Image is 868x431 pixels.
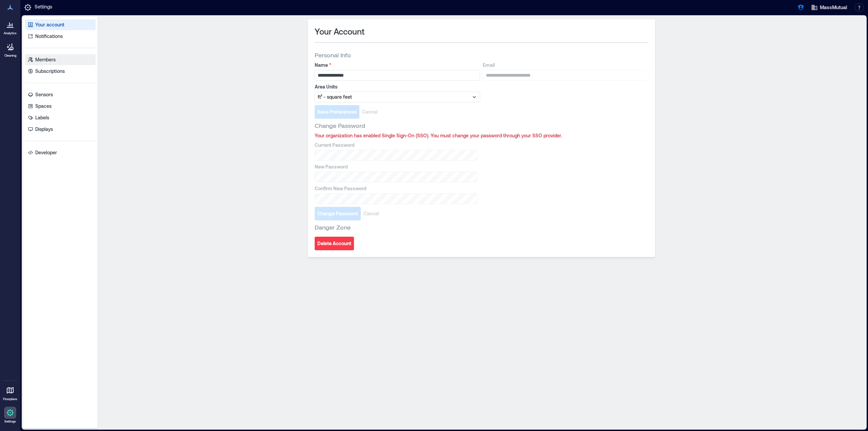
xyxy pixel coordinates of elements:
a: Sensors [25,89,96,100]
label: Current Password [315,142,476,149]
a: Cleaning [2,39,19,60]
label: New Password [315,163,476,170]
p: Members [35,56,56,63]
p: Floorplans [3,397,17,401]
p: Subscriptions [35,68,65,75]
p: Developer [35,149,57,156]
p: Spaces [35,103,52,110]
a: Your account [25,19,96,30]
p: Your account [35,21,64,28]
a: Notifications [25,31,96,42]
button: Cancel [359,105,380,119]
p: Settings [35,3,52,12]
div: Your organization has enabled Single Sign-On (SSO). You must change your password through your SS... [315,132,648,139]
a: Floorplans [1,382,19,403]
p: Analytics [4,31,17,35]
button: MassMutual [809,2,849,13]
span: MassMutual [820,4,847,11]
label: Confirm New Password [315,185,476,192]
button: Cancel [361,207,381,220]
p: Cleaning [4,54,16,58]
label: Email [483,62,647,68]
a: Developer [25,147,96,158]
span: Change Password [317,210,358,217]
button: Save Preferences [315,105,359,119]
a: Subscriptions [25,66,96,77]
span: Change Password [315,121,365,130]
a: Labels [25,112,96,123]
p: Displays [35,126,53,133]
a: Members [25,54,96,65]
span: Personal Info [315,51,351,59]
span: Cancel [363,210,379,217]
p: Sensors [35,91,53,98]
span: Your Account [315,26,364,37]
label: Area Units [315,83,479,90]
p: Labels [35,114,49,121]
label: Name [315,62,479,68]
span: Save Preferences [317,109,357,115]
button: Change Password [315,207,361,220]
p: Notifications [35,33,63,40]
p: Settings [4,419,16,424]
a: Analytics [2,16,19,37]
a: Settings [2,405,18,426]
a: Spaces [25,101,96,112]
button: Delete Account [315,237,354,250]
span: Delete Account [317,240,351,247]
a: Displays [25,124,96,135]
span: Danger Zone [315,223,351,231]
span: Cancel [362,109,377,115]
